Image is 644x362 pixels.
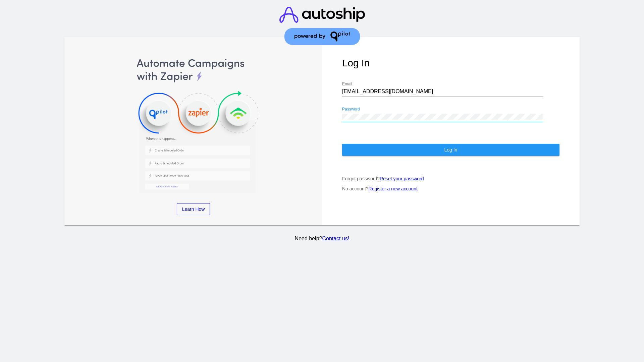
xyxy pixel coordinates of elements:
input: Email [342,88,543,95]
a: Learn How [177,203,210,215]
button: Log In [342,144,559,156]
p: No account? [342,186,559,191]
span: Learn How [182,206,205,212]
span: Log In [444,147,457,153]
a: Reset your password [380,176,424,181]
p: Need help? [63,236,581,242]
img: Automate Campaigns with Zapier, QPilot and Klaviyo [85,57,302,193]
p: Forgot password? [342,176,559,181]
h1: Log In [342,57,559,69]
a: Register a new account [369,186,418,191]
a: Contact us! [322,236,349,241]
